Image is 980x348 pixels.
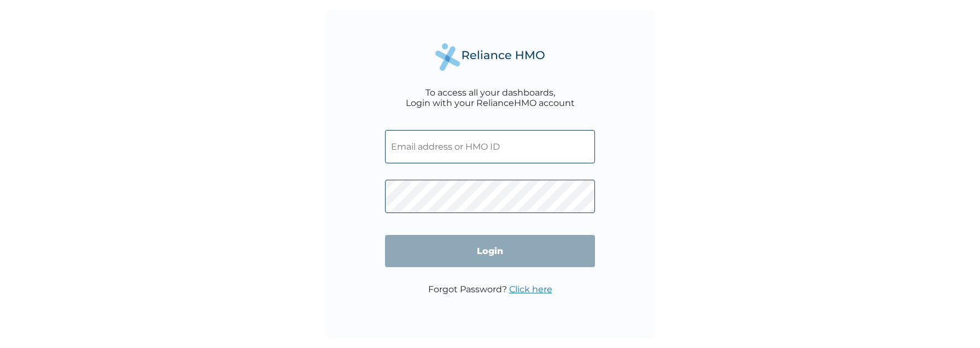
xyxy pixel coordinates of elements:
div: To access all your dashboards, Login with your RelianceHMO account [406,87,575,108]
input: Email address or HMO ID [385,130,595,163]
a: Click here [509,284,552,294]
input: Login [385,235,595,267]
p: Forgot Password? [428,284,552,294]
img: Reliance Health's Logo [435,43,545,71]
